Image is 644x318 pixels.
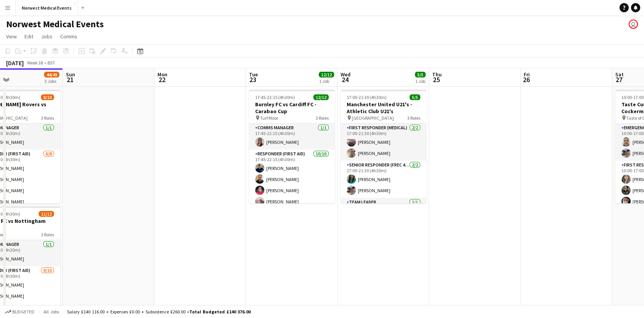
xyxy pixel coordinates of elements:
[42,309,61,315] span: All jobs
[25,60,44,66] span: Week 38
[6,33,17,40] span: View
[4,308,36,316] button: Budgeted
[25,33,33,40] span: Edit
[38,31,56,41] a: Jobs
[41,33,52,40] span: Jobs
[21,31,36,41] a: Edit
[57,31,80,41] a: Comms
[189,309,251,315] span: Total Budgeted £140 376.00
[16,0,78,15] button: Norwest Medical Events
[3,31,20,41] a: View
[48,60,55,66] div: BST
[60,33,77,40] span: Comms
[6,59,24,67] div: [DATE]
[629,20,638,29] app-user-avatar: Rory Murphy
[67,309,251,315] div: Salary £140 116.00 + Expenses £0.00 + Subsistence £260.00 =
[12,309,34,315] span: Budgeted
[6,18,104,30] h1: Norwest Medical Events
